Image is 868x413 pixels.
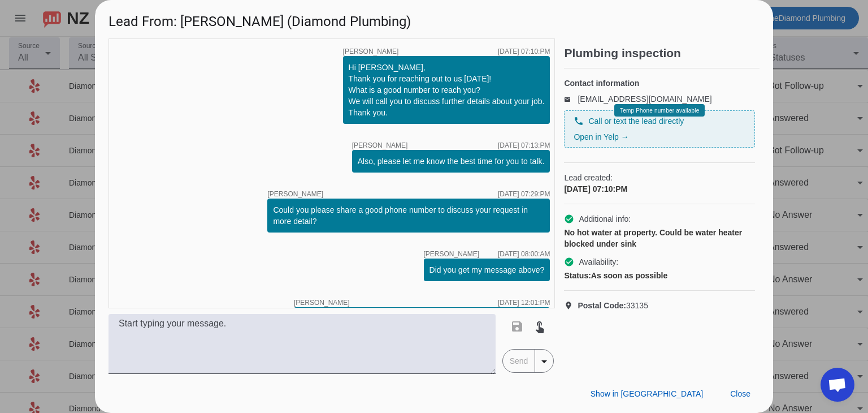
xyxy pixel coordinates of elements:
[267,191,323,197] span: [PERSON_NAME]
[533,320,546,333] mat-icon: touch_app
[588,115,684,127] span: Call or text the lead directly
[498,299,550,306] div: [DATE] 12:01:PM
[429,264,545,276] div: Did you get my message above?​
[578,301,626,310] strong: Postal Code:
[578,94,711,104] a: [EMAIL_ADDRESS][DOMAIN_NAME]
[821,368,854,402] div: Open chat
[579,213,631,225] span: Additional info:
[498,251,550,257] div: [DATE] 08:00:AM
[581,384,712,404] button: Show in [GEOGRAPHIC_DATA]
[564,78,755,89] h4: Contact information
[564,183,755,195] div: [DATE] 07:10:PM
[591,389,703,398] span: Show in [GEOGRAPHIC_DATA]
[294,299,350,306] span: [PERSON_NAME]
[564,271,591,280] strong: Status:
[564,172,755,183] span: Lead created:
[620,107,699,114] span: Temp Phone number available
[564,270,755,281] div: As soon as possible
[574,116,584,126] mat-icon: phone
[358,156,545,167] div: Also, please let me know the best time for you to talk.​
[343,48,399,55] span: [PERSON_NAME]
[730,389,750,398] span: Close
[564,227,755,249] div: No hot water at property. Could be water heater blocked under sink
[424,251,480,257] span: [PERSON_NAME]
[352,142,408,149] span: [PERSON_NAME]
[578,300,648,311] span: 33135
[721,384,759,404] button: Close
[498,48,550,55] div: [DATE] 07:10:PM
[564,257,574,267] mat-icon: check_circle
[574,132,628,141] a: Open in Yelp →
[498,191,550,197] div: [DATE] 07:29:PM
[273,204,544,227] div: Could you please share a good phone number to discuss your request in more detail?​
[349,62,545,118] div: Hi [PERSON_NAME], Thank you for reaching out to us [DATE]! What is a good number to reach you? We...
[564,48,759,59] h2: Plumbing inspection
[564,301,578,310] mat-icon: location_on
[564,96,578,102] mat-icon: email
[498,142,550,149] div: [DATE] 07:13:PM
[537,355,551,368] mat-icon: arrow_drop_down
[564,214,574,224] mat-icon: check_circle
[579,256,618,268] span: Availability:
